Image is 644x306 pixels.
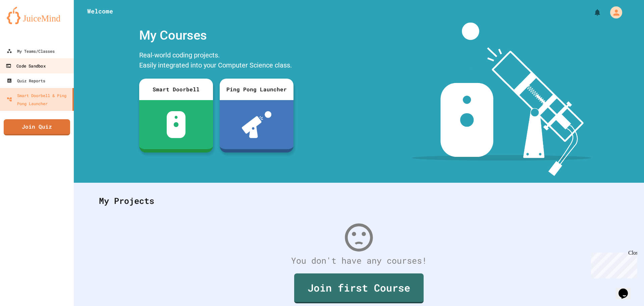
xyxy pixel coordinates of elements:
[616,279,637,299] iframe: chat widget
[7,77,45,85] div: Quiz Reports
[7,7,67,24] img: logo-orange.svg
[92,254,626,267] div: You don't have any courses!
[136,23,297,48] div: My Courses
[7,47,55,55] div: My Teams/Classes
[581,7,603,18] div: My Notifications
[7,91,70,107] div: Smart Doorbell & Ping Pong Launcher
[603,5,624,20] div: My Account
[167,111,186,138] img: sdb-white.svg
[92,188,626,214] div: My Projects
[220,79,293,100] div: Ping Pong Launcher
[588,250,637,278] iframe: chat widget
[242,111,272,138] img: ppl-with-ball.png
[3,3,46,43] div: Chat with us now!Close
[4,119,70,135] a: Join Quiz
[6,62,45,70] div: Code Sandbox
[412,23,591,176] img: banner-image-my-projects.png
[294,273,424,303] a: Join first Course
[136,48,297,74] div: Real-world coding projects. Easily integrated into your Computer Science class.
[139,79,213,100] div: Smart Doorbell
